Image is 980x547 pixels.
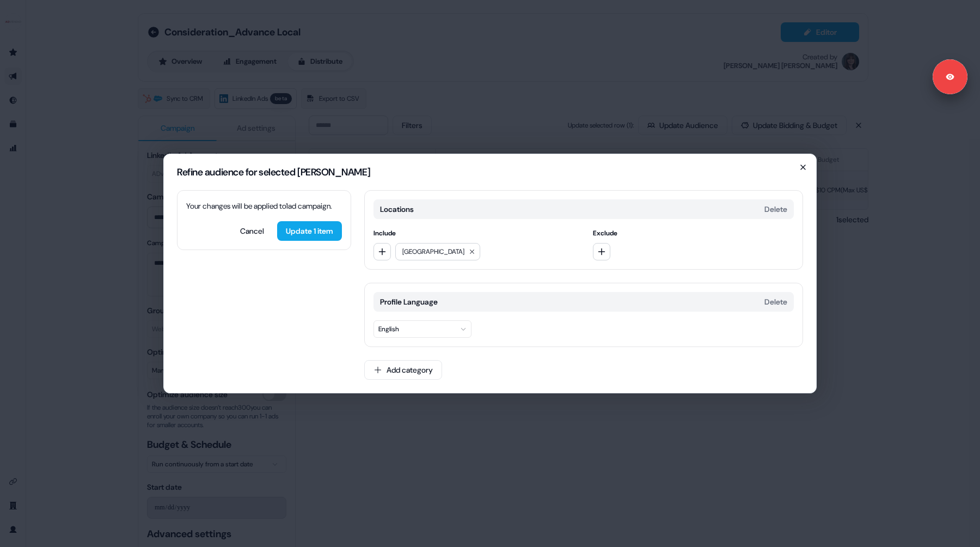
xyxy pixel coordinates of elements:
[380,296,438,307] span: Profile Language
[277,221,342,241] button: Update 1 item
[364,360,442,380] button: Add category
[402,246,464,257] span: [GEOGRAPHIC_DATA]
[764,296,787,307] button: Delete
[177,167,803,177] h2: Refine audience for selected [PERSON_NAME]
[764,204,787,215] button: Delete
[380,204,414,215] span: Locations
[373,228,575,239] span: Include
[231,221,273,241] button: Cancel
[593,228,794,239] span: Exclude
[373,320,471,338] button: English
[186,201,332,211] span: Your changes will be applied to 1 ad campaign .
